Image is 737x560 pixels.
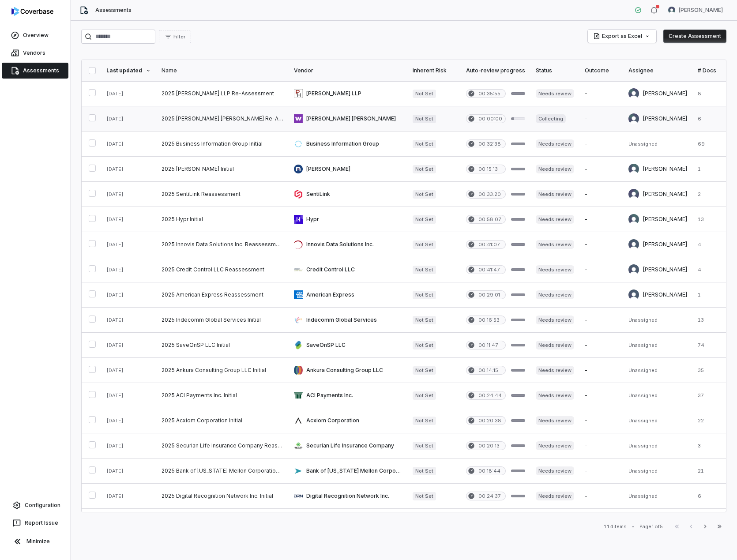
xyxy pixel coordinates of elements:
[679,7,723,14] span: [PERSON_NAME]
[173,34,185,40] span: Filter
[4,533,67,550] button: Minimize
[628,113,639,124] img: Isaac Mousel avatar
[579,207,623,232] td: -
[604,523,627,530] div: 114 items
[663,30,726,43] button: Create Assessment
[628,189,639,199] img: Jason Boland avatar
[585,67,618,74] div: Outcome
[413,67,455,74] div: Inherent Risk
[628,239,639,250] img: Bridget Seagraves avatar
[579,132,623,157] td: -
[663,4,728,17] button: Ryan Jenkins avatar[PERSON_NAME]
[579,232,623,257] td: -
[588,30,656,43] button: Export as Excel
[579,383,623,408] td: -
[579,333,623,358] td: -
[4,515,67,531] button: Report Issue
[466,67,525,74] div: Auto-review progress
[106,67,151,74] div: Last updated
[632,523,634,530] div: •
[95,7,132,14] span: Assessments
[628,88,639,99] img: Isaac Mousel avatar
[579,408,623,433] td: -
[579,358,623,383] td: -
[579,433,623,459] td: -
[628,289,639,300] img: Bridget Seagraves avatar
[579,282,623,308] td: -
[628,264,639,275] img: Bridget Seagraves avatar
[628,164,639,174] img: Madison Hull avatar
[579,257,623,282] td: -
[579,484,623,509] td: -
[159,30,191,43] button: Filter
[11,7,53,16] img: logo-D7KZi-bG.svg
[294,67,402,74] div: Vendor
[579,459,623,484] td: -
[2,27,68,43] a: Overview
[639,523,663,530] div: Page 1 of 5
[579,157,623,182] td: -
[579,308,623,333] td: -
[2,45,68,61] a: Vendors
[536,67,574,74] div: Status
[4,497,67,513] a: Configuration
[579,509,623,534] td: -
[628,214,639,225] img: Madison Hull avatar
[698,67,716,74] div: # Docs
[668,7,675,14] img: Ryan Jenkins avatar
[162,67,283,74] div: Name
[579,106,623,132] td: -
[628,67,687,74] div: Assignee
[2,63,68,79] a: Assessments
[579,182,623,207] td: -
[579,81,623,106] td: -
